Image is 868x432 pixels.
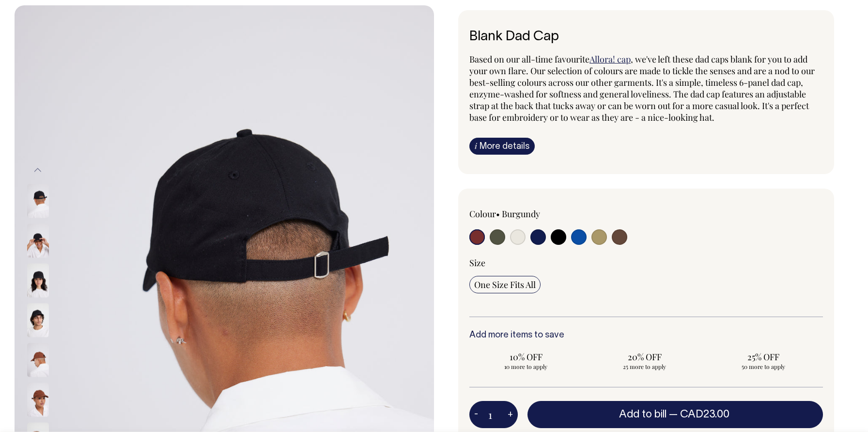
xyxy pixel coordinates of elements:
a: Allora! cap [589,53,631,65]
span: One Size Fits All [474,279,536,290]
span: 10 more to apply [474,363,577,370]
h6: Blank Dad Cap [469,30,823,45]
label: Burgundy [502,208,540,220]
span: 25% OFF [712,351,815,363]
button: - [469,405,483,424]
button: + [503,405,518,424]
input: 25% OFF 50 more to apply [707,348,820,373]
a: iMore details [469,138,535,155]
span: , we've left these dad caps blank for you to add your own flare. Our selection of colours are mad... [469,53,815,123]
span: Add to bill [619,410,666,419]
div: Size [469,257,823,269]
span: Based on our all-time favourite [469,53,589,65]
img: chocolate [27,343,49,377]
span: 50 more to apply [712,363,815,370]
img: chocolate [27,383,49,417]
button: Previous [31,160,45,181]
img: black [27,184,49,218]
span: • [496,208,500,220]
span: 20% OFF [593,351,696,363]
div: Colour [469,208,611,220]
img: black [27,224,49,258]
h6: Add more items to save [469,331,823,340]
button: Add to bill —CAD23.00 [527,401,823,428]
span: 10% OFF [474,351,577,363]
span: 25 more to apply [593,363,696,370]
input: One Size Fits All [469,276,541,293]
input: 20% OFF 25 more to apply [588,348,701,373]
span: CAD23.00 [680,410,729,419]
img: black [27,264,49,298]
img: black [27,304,49,337]
span: — [669,410,732,419]
input: 10% OFF 10 more to apply [469,348,582,373]
span: i [475,141,477,151]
